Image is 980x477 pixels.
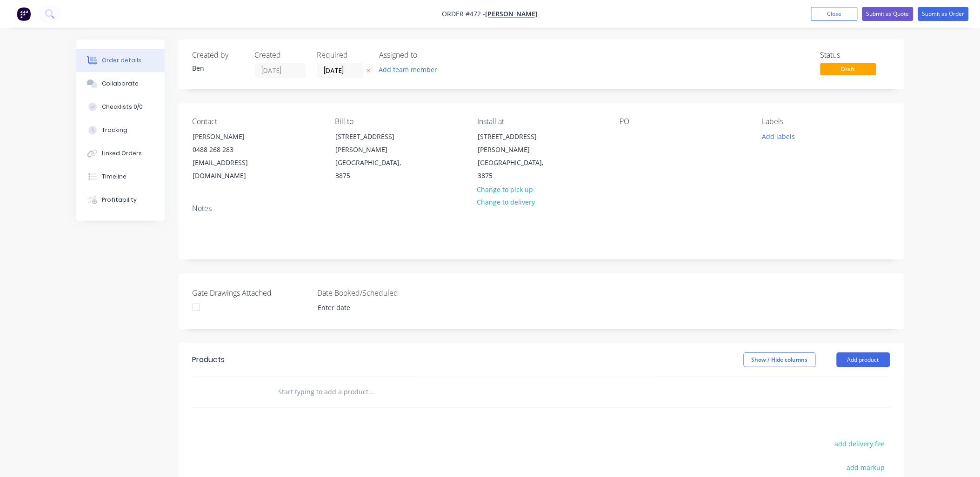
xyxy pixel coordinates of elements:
button: Profitability [76,188,165,212]
button: Change to delivery [472,196,540,208]
button: Add team member [374,63,442,76]
div: Created [255,51,306,60]
button: Submit as Quote [862,7,913,21]
input: Start typing to add a product... [278,383,464,401]
div: Labels [762,117,890,126]
button: Add team member [380,63,443,76]
div: Linked Orders [102,149,142,158]
button: Timeline [76,165,165,188]
div: Order details [102,56,141,65]
span: Draft [820,63,876,75]
button: Show / Hide columns [744,352,816,367]
button: Add product [837,352,890,367]
div: Products [193,354,225,365]
img: Factory [17,7,31,21]
div: Required [317,51,368,60]
div: Checklists 0/0 [102,103,143,111]
button: Submit as Order [918,7,969,21]
div: Notes [193,204,890,213]
div: [PERSON_NAME][GEOGRAPHIC_DATA], 3875 [478,143,555,182]
div: Contact [193,117,320,126]
button: Add labels [757,130,800,142]
div: Profitability [102,196,137,204]
div: [STREET_ADDRESS][PERSON_NAME][GEOGRAPHIC_DATA], 3875 [327,130,420,183]
button: Order details [76,49,165,72]
button: Tracking [76,119,165,142]
div: Assigned to [380,51,473,60]
div: Created by [193,51,244,60]
div: Install at [477,117,605,126]
label: Date Booked/Scheduled [318,287,434,298]
div: [STREET_ADDRESS] [478,130,555,143]
div: [PERSON_NAME]0488 268 283[EMAIL_ADDRESS][DOMAIN_NAME] [185,130,278,183]
div: Timeline [102,172,127,181]
div: Ben [193,63,244,73]
div: Status [820,51,890,60]
div: [STREET_ADDRESS][PERSON_NAME][GEOGRAPHIC_DATA], 3875 [470,130,563,183]
div: Collaborate [102,79,139,88]
button: Change to pick up [472,183,538,195]
div: 0488 268 283 [193,143,270,156]
span: Order #472 - [442,10,486,19]
div: Bill to [335,117,462,126]
div: Tracking [102,126,127,134]
a: [PERSON_NAME] [486,10,538,19]
button: Collaborate [76,72,165,95]
div: [STREET_ADDRESS] [335,130,413,143]
button: add markup [842,461,890,474]
input: Enter date [311,301,427,315]
div: PO [620,117,747,126]
div: [EMAIL_ADDRESS][DOMAIN_NAME] [193,156,270,182]
button: add delivery fee [830,437,890,450]
button: Linked Orders [76,142,165,165]
button: Checklists 0/0 [76,95,165,119]
label: Gate Drawings Attached [193,287,309,298]
div: [PERSON_NAME][GEOGRAPHIC_DATA], 3875 [335,143,413,182]
button: Close [811,7,858,21]
div: [PERSON_NAME] [193,130,270,143]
